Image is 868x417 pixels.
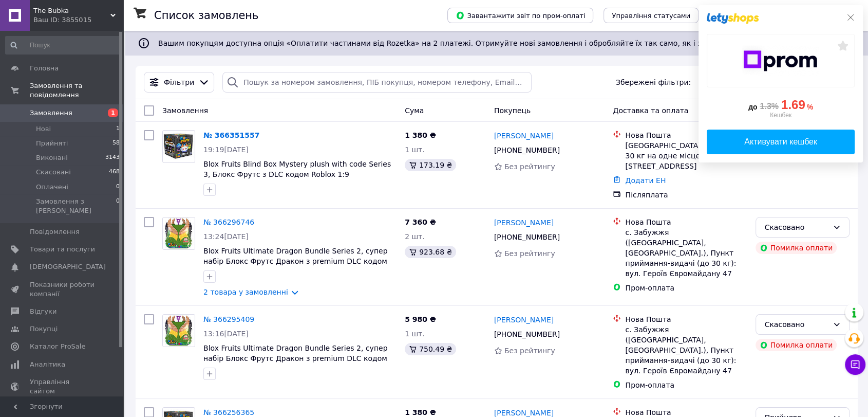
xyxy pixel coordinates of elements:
[625,283,747,293] div: Пром-оплата
[30,280,95,299] span: Показники роботи компанії
[116,183,120,192] span: 0
[36,153,68,162] span: Виконані
[108,108,118,117] span: 1
[162,217,195,250] a: Фото товару
[203,315,254,323] a: № 366295409
[30,307,56,316] span: Відгуки
[30,64,59,73] span: Головна
[625,314,747,324] div: Нова Пошта
[36,197,116,215] span: Замовлення з [PERSON_NAME]
[764,222,828,233] div: Скасовано
[203,232,249,241] span: 13:24[DATE]
[36,139,68,148] span: Прийняті
[163,132,195,161] img: Фото товару
[504,162,555,171] span: Без рейтингу
[203,160,391,178] a: Blox Fruits Blind Box Mystery plush with code Series 3, Блокс Фрутc з DLC кодом Roblox 1:9
[203,247,387,265] a: Blox Fruits Ultimate Dragon Bundle Series 2, супер набір Блокс Фрутc Дракон з premium DLC кодом
[203,218,254,226] a: № 366296746
[164,77,194,87] span: Фільтри
[162,106,208,115] span: Замовлення
[222,72,532,93] input: Пошук за номером замовлення, ПІБ покупця, номером телефону, Email, номером накладної
[36,183,68,192] span: Оплачені
[625,324,747,376] div: с. Забужжя ([GEOGRAPHIC_DATA], [GEOGRAPHIC_DATA].), Пункт приймання-видачі (до 30 кг): вул. Герої...
[405,218,436,226] span: 7 360 ₴
[30,108,72,118] span: Замовлення
[158,39,809,47] span: Вашим покупцям доступна опція «Оплатити частинами від Rozetka» на 2 платежі. Отримуйте нові замов...
[203,288,288,296] a: 2 товара у замовленні
[625,140,747,171] div: [GEOGRAPHIC_DATA], №85 (до 30 кг на одне місце): просп. [STREET_ADDRESS]
[30,342,85,351] span: Каталог ProSale
[612,12,690,20] span: Управління статусами
[154,9,258,22] h1: Список замовлень
[36,168,71,177] span: Скасовані
[36,124,51,134] span: Нові
[625,130,747,140] div: Нова Пошта
[494,217,554,228] a: [PERSON_NAME]
[30,360,65,369] span: Аналітика
[30,262,106,271] span: [DEMOGRAPHIC_DATA]
[504,347,555,355] span: Без рейтингу
[203,344,387,362] a: Blox Fruits Ultimate Dragon Bundle Series 2, супер набір Блокс Фрутc Дракон з premium DLC кодом
[405,246,456,258] div: 923.68 ₴
[845,354,865,375] button: Чат з покупцем
[405,315,436,323] span: 5 980 ₴
[405,159,456,171] div: 173.19 ₴
[405,408,436,416] span: 1 380 ₴
[405,146,425,154] span: 1 шт.
[105,153,120,162] span: 3143
[447,8,593,23] button: Завантажити звіт по пром-оплаті
[613,106,688,115] span: Доставка та оплата
[112,139,120,148] span: 58
[405,343,456,355] div: 750.49 ₴
[492,143,562,157] div: [PHONE_NUMBER]
[494,131,554,141] a: [PERSON_NAME]
[30,324,58,334] span: Покупці
[116,124,120,134] span: 1
[30,227,80,237] span: Повідомлення
[764,319,828,330] div: Скасовано
[33,6,110,15] span: The Bubka
[162,314,195,347] a: Фото товару
[163,315,195,347] img: Фото товару
[756,339,837,351] div: Помилка оплати
[616,77,691,87] span: Збережені фільтри:
[5,36,121,55] input: Пошук
[203,131,259,139] a: № 366351557
[405,330,425,338] span: 1 шт.
[504,249,555,258] span: Без рейтингу
[405,106,424,115] span: Cума
[405,131,436,139] span: 1 380 ₴
[405,232,425,241] span: 2 шт.
[625,380,747,390] div: Пром-оплата
[603,8,699,23] button: Управління статусами
[109,168,120,177] span: 468
[30,377,95,396] span: Управління сайтом
[203,146,249,154] span: 19:19[DATE]
[625,217,747,227] div: Нова Пошта
[625,227,747,279] div: с. Забужжя ([GEOGRAPHIC_DATA], [GEOGRAPHIC_DATA].), Пункт приймання-видачі (до 30 кг): вул. Герої...
[162,130,195,163] a: Фото товару
[203,330,249,338] span: 13:16[DATE]
[756,242,837,254] div: Помилка оплати
[30,245,95,254] span: Товари та послуги
[30,81,123,100] span: Замовлення та повідомлення
[456,11,585,20] span: Завантажити звіт по пром-оплаті
[33,15,123,25] div: Ваш ID: 3855015
[625,190,747,200] div: Післяплата
[494,106,531,115] span: Покупець
[625,176,666,185] a: Додати ЕН
[492,230,562,244] div: [PHONE_NUMBER]
[492,327,562,341] div: [PHONE_NUMBER]
[163,217,195,249] img: Фото товару
[116,197,120,215] span: 0
[203,408,254,416] a: № 366256365
[494,315,554,325] a: [PERSON_NAME]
